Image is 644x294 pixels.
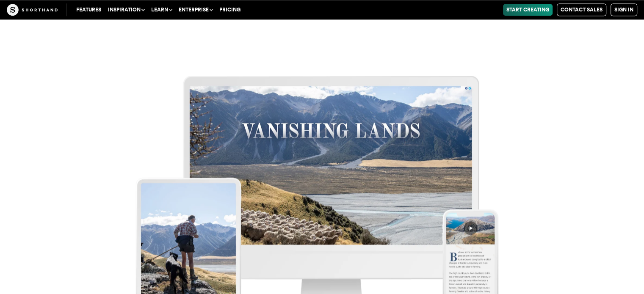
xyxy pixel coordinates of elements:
[175,4,216,16] button: Enterprise
[73,4,105,16] a: Features
[105,4,148,16] button: Inspiration
[557,3,606,16] a: Contact Sales
[148,4,175,16] button: Learn
[503,4,553,16] a: Start Creating
[7,4,58,16] img: The Craft
[611,3,637,16] a: Sign in
[216,4,244,16] a: Pricing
